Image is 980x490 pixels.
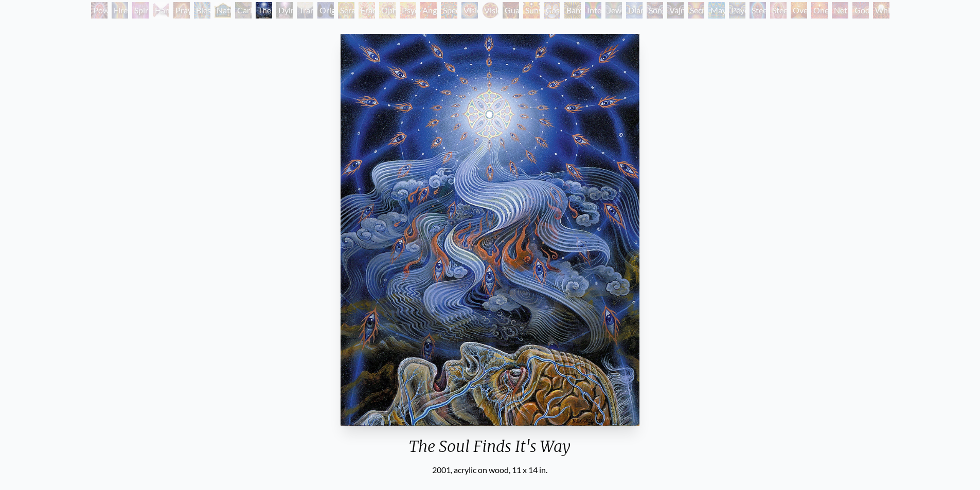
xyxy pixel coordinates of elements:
[667,2,684,19] div: Vajra Being
[852,2,869,19] div: Godself
[585,2,601,19] div: Interbeing
[461,2,478,19] div: Vision Crystal
[770,2,787,19] div: Steeplehead 2
[338,2,354,19] div: Seraphic Transport Docking on the Third Eye
[194,2,210,19] div: Blessing Hand
[482,2,498,19] div: Vision [PERSON_NAME]
[605,2,622,19] div: Jewel Being
[379,2,396,19] div: Ophanic Eyelash
[564,2,581,19] div: Bardo Being
[173,2,190,19] div: Praying Hands
[235,2,252,19] div: Caring
[297,2,313,19] div: Transfiguration
[647,2,663,19] div: Song of Vajra Being
[359,2,375,19] div: Fractal Eyes
[750,2,766,19] div: Steeplehead 1
[523,2,540,19] div: Sunyata
[832,2,848,19] div: Net of Being
[441,2,457,19] div: Spectral Lotus
[336,437,644,464] div: The Soul Finds It's Way
[873,2,889,19] div: White Light
[688,2,704,19] div: Secret Writing Being
[420,2,437,19] div: Angel Skin
[317,2,334,19] div: Original Face
[256,2,272,19] div: The Soul Finds It's Way
[336,464,644,476] div: 2001, acrylic on wood, 11 x 14 in.
[503,2,519,19] div: Guardian of Infinite Vision
[708,2,725,19] div: Mayan Being
[132,2,149,19] div: Spirit Animates the Flesh
[400,2,416,19] div: Psychomicrograph of a Fractal Paisley Cherub Feather Tip
[544,2,560,19] div: Cosmic Elf
[791,2,807,19] div: Oversoul
[153,2,169,19] div: Hands that See
[276,2,293,19] div: Dying
[112,2,128,19] div: Firewalking
[626,2,643,19] div: Diamond Being
[729,2,745,19] div: Peyote Being
[341,34,639,426] img: The-Soul-Finds-It's-Way-2001-Alex-Grey-watermarked.jpg
[91,2,108,19] div: Power to the Peaceful
[215,2,231,19] div: Nature of Mind
[811,2,828,19] div: One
